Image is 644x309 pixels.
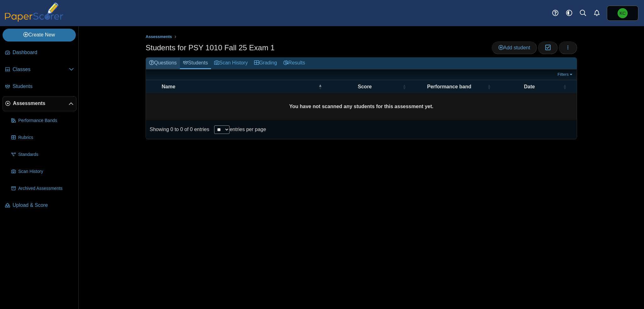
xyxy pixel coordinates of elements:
label: entries per page [230,127,266,132]
span: Students [13,83,74,90]
a: Performance Bands [9,113,76,128]
span: Archived Assessments [18,185,74,192]
a: Assessments [144,33,174,41]
a: Archived Assessments [9,181,76,196]
span: Scan History [18,168,74,175]
a: Alerts [590,6,604,20]
a: Classes [3,62,76,77]
span: Assessments [13,100,69,107]
a: Students [180,58,211,69]
span: Add student [498,45,530,50]
div: Showing 0 to 0 of 0 entries [146,120,209,139]
a: Questions [146,58,180,69]
span: Performance band : Activate to sort [487,80,491,93]
a: Students [3,79,76,94]
span: Standards [18,152,74,158]
span: Upload & Score [13,202,74,209]
a: Scan History [9,164,76,179]
img: PaperScorer [3,3,65,22]
a: Results [280,58,308,69]
a: Dashboard [3,45,76,60]
span: Date [524,84,535,89]
a: Grading [251,58,280,69]
span: Kelly Charlton [619,11,625,15]
a: Upload & Score [3,198,76,213]
a: Standards [9,147,76,162]
a: Kelly Charlton [607,6,638,21]
span: Date : Activate to sort [563,80,567,93]
a: Scan History [211,58,251,69]
span: Performance Bands [18,118,74,124]
b: You have not scanned any students for this assessment yet. [289,104,434,109]
h1: Students for PSY 1010 Fall 25 Exam 1 [146,42,275,53]
span: Score : Activate to sort [402,80,406,93]
span: Score [358,84,372,89]
span: Classes [13,66,69,73]
span: Dashboard [13,49,74,56]
span: Name [162,84,175,89]
span: Name : Activate to invert sorting [318,80,322,93]
span: Rubrics [18,135,74,141]
a: Add student [492,41,537,54]
a: PaperScorer [3,17,65,23]
span: Performance band [427,84,471,89]
a: Assessments [3,96,76,111]
a: Filters [556,71,575,78]
span: Kelly Charlton [618,8,628,18]
a: Rubrics [9,130,76,145]
a: Create New [3,29,76,41]
span: Assessments [146,34,172,39]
